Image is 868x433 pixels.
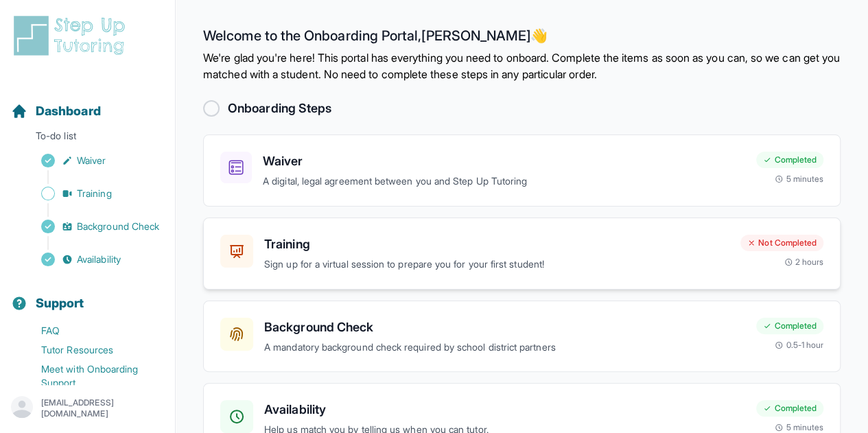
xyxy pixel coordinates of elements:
[263,174,745,189] p: A digital, legal agreement between you and Step Up Tutoring
[756,152,823,168] div: Completed
[756,318,823,334] div: Completed
[264,400,745,419] h3: Availability
[41,397,164,419] p: [EMAIL_ADDRESS][DOMAIN_NAME]
[203,218,841,290] a: TrainingSign up for a virtual session to prepare you for your first student!Not Completed2 hours
[11,340,175,360] a: Tutor Resources
[264,340,745,355] p: A mandatory background check required by school district partners
[775,340,823,351] div: 0.5-1 hour
[756,400,823,417] div: Completed
[784,257,824,268] div: 2 hours
[740,235,823,251] div: Not Completed
[264,318,745,337] h3: Background Check
[775,174,823,185] div: 5 minutes
[11,151,175,170] a: Waiver
[263,152,745,171] h3: Waiver
[203,27,841,49] h2: Welcome to the Onboarding Portal, [PERSON_NAME] 👋
[264,257,729,272] p: Sign up for a virtual session to prepare you for your first student!
[228,99,331,118] h2: Onboarding Steps
[203,49,841,82] p: We're glad you're here! This portal has everything you need to onboard. Complete the items as soo...
[77,220,159,233] span: Background Check
[203,301,841,373] a: Background CheckA mandatory background check required by school district partnersCompleted0.5-1 hour
[11,14,133,58] img: logo
[11,321,175,340] a: FAQ
[36,102,101,121] span: Dashboard
[11,102,101,121] a: Dashboard
[264,235,729,254] h3: Training
[77,253,121,266] span: Availability
[775,422,823,433] div: 5 minutes
[77,187,112,200] span: Training
[203,134,841,207] a: WaiverA digital, legal agreement between you and Step Up TutoringCompleted5 minutes
[11,217,175,236] a: Background Check
[5,129,169,148] p: To-do list
[5,272,169,318] button: Support
[36,294,84,313] span: Support
[77,154,106,167] span: Waiver
[11,360,175,393] a: Meet with Onboarding Support
[5,80,169,126] button: Dashboard
[11,396,164,421] button: [EMAIL_ADDRESS][DOMAIN_NAME]
[11,184,175,203] a: Training
[11,250,175,269] a: Availability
